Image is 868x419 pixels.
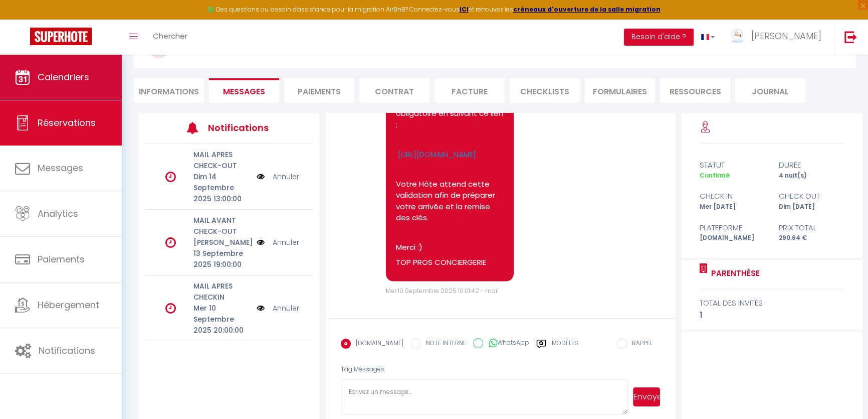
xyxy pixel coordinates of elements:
p: Merci :) [396,241,504,253]
li: Informations [134,78,204,103]
label: RAPPEL [627,339,653,350]
span: Paiements [38,253,85,265]
a: Annuler [272,303,299,314]
span: [PERSON_NAME] [751,30,821,42]
li: Journal [735,78,805,103]
div: 4 nuit(s) [772,171,851,181]
a: créneaux d'ouverture de la salle migration [513,5,661,14]
a: ... [PERSON_NAME] [722,20,834,55]
p: MAIL APRES CHECKIN [193,281,250,303]
p: Votre Hôte attend cette validation afin de préparer votre arrivée et la remise des clés. [396,178,504,223]
img: NO IMAGE [257,303,265,314]
li: CHECKLISTS [510,78,580,103]
div: Plateforme [693,222,772,234]
p: MAIL VOYAGEUR CAUTION KO a MIDI BOOKING [193,346,250,390]
li: Paiements [284,78,354,103]
img: NO IMAGE [257,171,265,182]
span: Réservations [38,116,96,129]
a: PARENTHÈSE [708,267,760,280]
p: Mer 10 Septembre 2025 20:00:00 [193,303,250,336]
div: 1 [700,309,844,321]
div: Mer [DATE] [693,202,772,212]
label: NOTE INTERNE [421,339,466,350]
p: MAIL AVANT CHECK-OUT [193,215,250,237]
span: Tag Messages [341,365,384,373]
label: [DOMAIN_NAME] [351,339,403,350]
label: Modèles [551,339,578,356]
div: check out [772,190,851,202]
a: Annuler [272,171,299,182]
a: ICI [460,5,469,14]
p: [PERSON_NAME] 13 Septembre 2025 19:00:00 [193,237,250,270]
img: Super Booking [30,28,92,45]
div: durée [772,159,851,171]
span: Confirmé [700,171,730,180]
span: Chercher [153,31,187,41]
a: Annuler [272,237,299,248]
span: Analytics [38,207,78,220]
li: Facture [435,78,505,103]
img: NO IMAGE [257,237,265,248]
span: Calendriers [38,71,89,83]
button: Envoyer [633,387,660,406]
div: [DOMAIN_NAME] [693,233,772,243]
li: Contrat [359,78,429,103]
li: Ressources [660,78,730,103]
p: TOP PROS CONCIERGERIE [396,256,504,268]
span: Notifications [39,344,95,357]
div: Dim [DATE] [772,202,851,212]
div: total des invités [700,297,844,309]
span: Hébergement [38,299,99,311]
div: 290.64 € [772,233,851,243]
img: logout [844,31,857,43]
span: Messages [38,162,83,174]
a: Chercher [145,20,195,55]
span: Messages [223,86,265,97]
button: Besoin d'aide ? [624,29,694,46]
div: Prix total [772,222,851,234]
div: statut [693,159,772,171]
p: MAIL APRES CHECK-OUT [193,149,250,171]
a: [URL][DOMAIN_NAME] [398,149,476,159]
p: Dim 14 Septembre 2025 13:00:00 [193,171,250,204]
label: WhatsApp [483,338,529,349]
img: ... [730,29,745,44]
h3: Notifications [208,116,278,139]
span: Mer 10 Septembre 2025 10:01:42 - mail [386,286,499,295]
div: check in [693,190,772,202]
li: FORMULAIRES [585,78,655,103]
button: Ouvrir le widget de chat LiveChat [8,4,38,34]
